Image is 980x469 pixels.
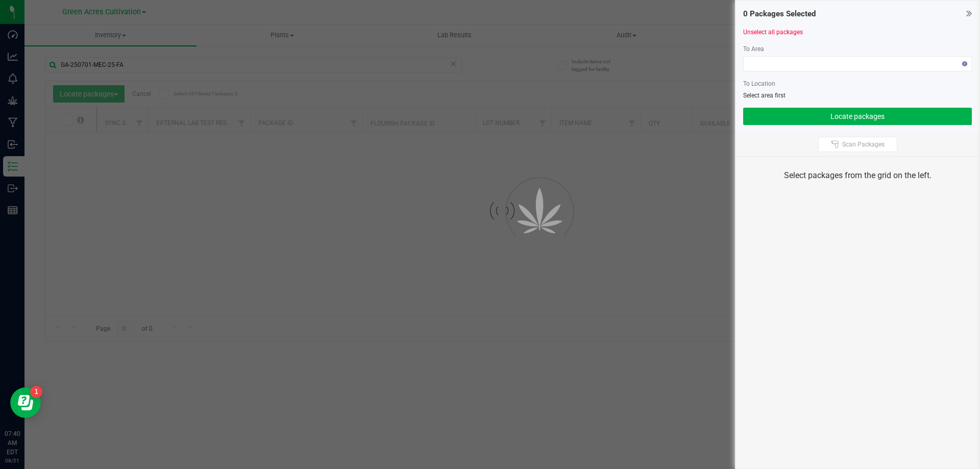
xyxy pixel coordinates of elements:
span: To Area [743,45,764,53]
span: Select area first [743,92,786,99]
a: Unselect all packages [743,29,803,36]
span: Scan Packages [842,140,885,149]
span: NO DATA FOUND [743,56,972,71]
div: Select packages from the grid on the left. [748,169,967,182]
iframe: Resource center unread badge [30,386,42,398]
span: To Location [743,80,775,87]
button: Scan Packages [818,137,897,152]
iframe: Resource center [10,387,41,418]
button: Locate packages [743,108,972,125]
